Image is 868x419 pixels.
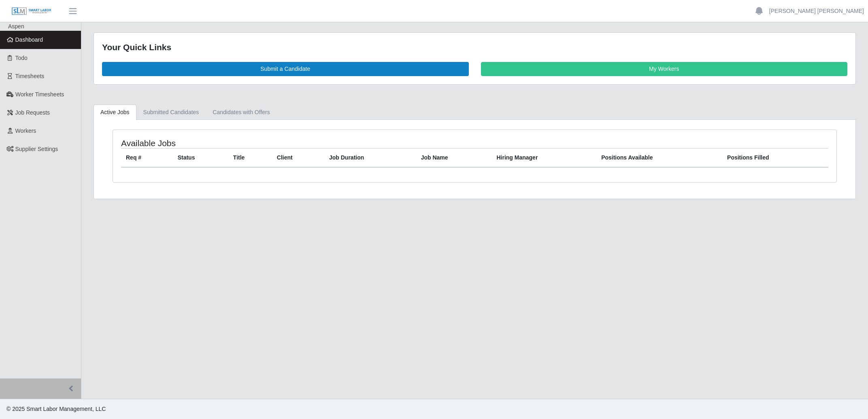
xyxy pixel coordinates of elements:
th: Title [228,148,272,167]
div: Your Quick Links [102,41,847,54]
span: Timesheets [15,73,45,79]
span: Supplier Settings [15,146,58,152]
th: Status [173,148,228,167]
th: Positions Filled [722,148,828,167]
th: Job Name [416,148,492,167]
span: © 2025 Smart Labor Management, LLC [6,406,106,412]
span: Worker Timesheets [15,91,64,98]
span: Dashboard [15,36,43,43]
a: Active Jobs [94,104,136,120]
th: Job Duration [324,148,416,167]
th: Hiring Manager [491,148,596,167]
a: Submit a Candidate [102,62,469,76]
span: Aspen [8,23,24,30]
th: Client [272,148,324,167]
span: Job Requests [15,109,50,116]
th: Req # [121,148,173,167]
img: SLM Logo [11,7,52,16]
a: [PERSON_NAME] [PERSON_NAME] [769,7,864,15]
a: Candidates with Offers [206,104,277,120]
span: Workers [15,128,36,134]
th: Positions Available [596,148,722,167]
a: My Workers [481,62,848,76]
a: Submitted Candidates [136,104,206,120]
span: Todo [15,55,28,61]
h4: Available Jobs [121,138,408,148]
